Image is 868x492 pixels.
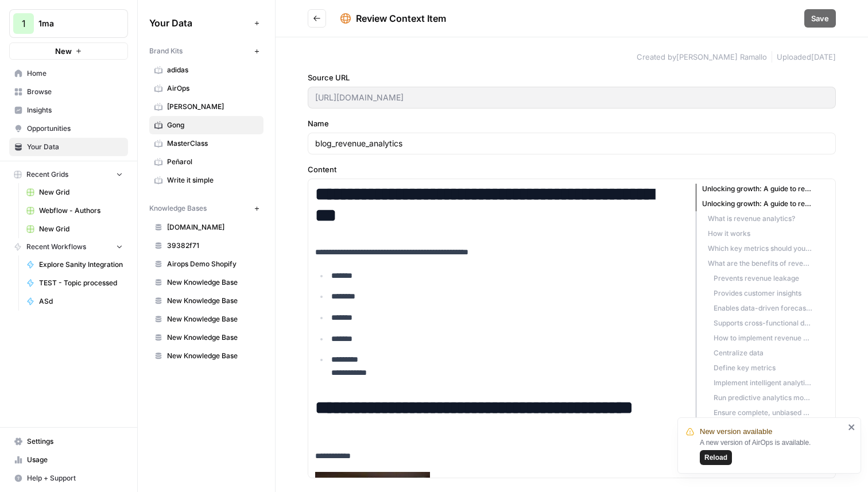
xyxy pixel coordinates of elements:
[167,241,258,251] span: 39382f71
[696,286,813,301] li: Provides customer insights
[21,220,128,238] a: New Grid
[696,241,813,256] li: Which key metrics should you track?
[696,271,813,286] li: Prevents revenue leakage
[149,218,263,237] a: [DOMAIN_NAME]
[9,83,128,101] a: Browse
[149,79,263,98] a: AirOps
[696,226,813,241] li: How it works
[26,169,68,180] span: Recent Grids
[777,51,836,63] span: Uploaded [DATE]
[9,166,128,183] button: Recent Grids
[167,277,258,288] span: New Knowledge Base
[167,351,258,361] span: New Knowledge Base
[149,310,263,328] a: New Knowledge Base
[149,153,263,171] a: Peñarol
[39,206,123,216] span: Webflow - Authors
[26,242,86,252] span: Recent Workflows
[149,134,263,153] a: MasterClass
[696,256,813,271] li: What are the benefits of revenue analytics?
[167,296,258,306] span: New Knowledge Base
[149,98,263,116] a: [PERSON_NAME]
[27,123,123,134] span: Opportunities
[149,328,263,347] a: New Knowledge Base
[149,171,263,189] a: Write it simple
[21,274,128,292] a: TEST - Topic processed
[167,138,258,149] span: MasterClass
[39,259,123,270] span: Explore Sanity Integration
[167,314,258,324] span: New Knowledge Base
[149,255,263,273] a: Airops Demo Shopify
[39,224,123,234] span: New Grid
[27,455,123,465] span: Usage
[167,332,258,343] span: New Knowledge Base
[167,102,258,112] span: [PERSON_NAME]
[696,331,813,346] li: How to implement revenue analytics
[27,68,123,79] span: Home
[149,116,263,134] a: Gong
[9,432,128,451] a: Settings
[696,346,813,361] li: Centralize data
[9,138,128,156] a: Your Data
[356,11,446,25] div: Review Context Item
[149,203,207,214] span: Knowledge Bases
[700,437,844,465] div: A new version of AirOps is available.
[9,9,128,38] button: Workspace: 1ma
[21,183,128,202] a: New Grid
[315,138,828,149] input: Enter context item name
[27,473,123,483] span: Help + Support
[9,451,128,469] a: Usage
[696,405,813,420] li: Ensure complete, unbiased data
[149,237,263,255] a: 39382f71
[149,16,250,30] span: Your Data
[27,142,123,152] span: Your Data
[167,222,258,233] span: [DOMAIN_NAME]
[149,347,263,365] a: New Knowledge Base
[696,316,813,331] li: Supports cross-functional decision-making
[39,296,123,307] span: ASd
[167,120,258,130] span: Gong
[21,292,128,311] a: ASd
[9,238,128,255] button: Recent Workflows
[696,196,813,211] li: Unlocking growth: A guide to revenue analytics
[700,450,732,465] button: Reload
[696,375,813,390] li: Implement intelligent analytics tools
[9,469,128,487] button: Help + Support
[167,65,258,75] span: adidas
[149,273,263,292] a: New Knowledge Base
[9,101,128,119] a: Insights
[167,83,258,94] span: AirOps
[696,301,813,316] li: Enables data-driven forecasting
[804,9,836,28] button: Save
[848,423,856,432] button: close
[811,13,829,24] span: Save
[9,42,128,60] button: New
[55,45,72,57] span: New
[167,175,258,185] span: Write it simple
[696,361,813,375] li: Define key metrics
[149,61,263,79] a: adidas
[38,18,108,29] span: 1ma
[39,278,123,288] span: TEST - Topic processed
[308,72,836,83] label: Source URL
[696,390,813,405] li: Run predictive analytics models
[9,64,128,83] a: Home
[167,259,258,269] span: Airops Demo Shopify
[696,184,813,196] li: Unlocking growth: A guide to revenue analytics - Gong
[308,9,326,28] button: Go back
[9,119,128,138] a: Opportunities
[27,87,123,97] span: Browse
[637,51,767,63] span: Created by [PERSON_NAME] Ramallo
[167,157,258,167] span: Peñarol
[700,426,772,437] span: New version available
[21,255,128,274] a: Explore Sanity Integration
[308,118,836,129] label: Name
[308,164,836,175] label: Content
[149,292,263,310] a: New Knowledge Base
[39,187,123,197] span: New Grid
[27,436,123,447] span: Settings
[21,202,128,220] a: Webflow - Authors
[27,105,123,115] span: Insights
[704,452,727,463] span: Reload
[149,46,183,56] span: Brand Kits
[22,17,26,30] span: 1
